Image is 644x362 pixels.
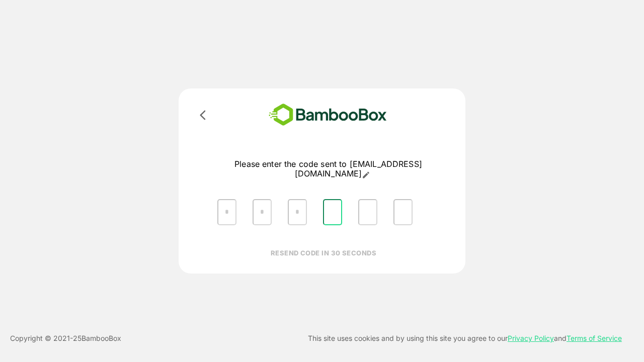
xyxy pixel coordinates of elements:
input: Please enter OTP character 1 [217,199,236,225]
input: Please enter OTP character 4 [323,199,342,225]
input: Please enter OTP character 5 [358,199,377,225]
a: Terms of Service [567,334,622,342]
input: Please enter OTP character 3 [288,199,307,225]
a: Privacy Policy [508,334,554,342]
p: This site uses cookies and by using this site you agree to our and [308,332,622,344]
p: Please enter the code sent to [EMAIL_ADDRESS][DOMAIN_NAME] [209,159,447,179]
img: bamboobox [254,101,401,129]
input: Please enter OTP character 6 [393,199,413,225]
p: Copyright © 2021- 25 BambooBox [10,332,121,344]
input: Please enter OTP character 2 [253,199,272,225]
